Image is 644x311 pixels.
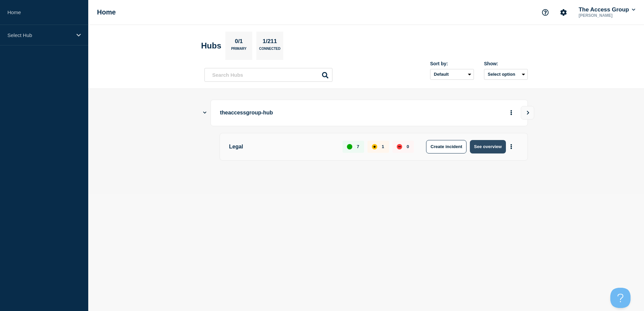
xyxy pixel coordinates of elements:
[97,8,116,16] h1: Home
[231,47,247,54] p: Primary
[470,140,506,153] button: See overview
[507,107,516,119] button: More actions
[484,69,528,80] button: Select option
[538,5,552,20] button: Support
[229,140,335,153] p: Legal
[259,47,280,54] p: Connected
[521,106,534,119] button: View
[430,69,474,80] select: Sort by
[382,144,384,149] p: 1
[610,288,631,308] iframe: Help Scout Beacon - Open
[260,38,280,47] p: 1/211
[220,107,406,119] p: theaccessgroup-hub
[507,140,516,153] button: More actions
[556,5,571,20] button: Account settings
[426,140,466,153] button: Create incident
[204,68,332,82] input: Search Hubs
[577,13,637,18] p: [PERSON_NAME]
[232,38,246,47] p: 0/1
[372,144,377,149] div: affected
[347,144,352,149] div: up
[7,32,72,38] p: Select Hub
[201,41,221,50] h2: Hubs
[577,6,637,13] button: The Access Group
[397,144,402,149] div: down
[407,144,409,149] p: 0
[484,61,528,66] div: Show:
[203,110,206,115] button: Show Connected Hubs
[430,61,474,66] div: Sort by:
[357,144,359,149] p: 7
